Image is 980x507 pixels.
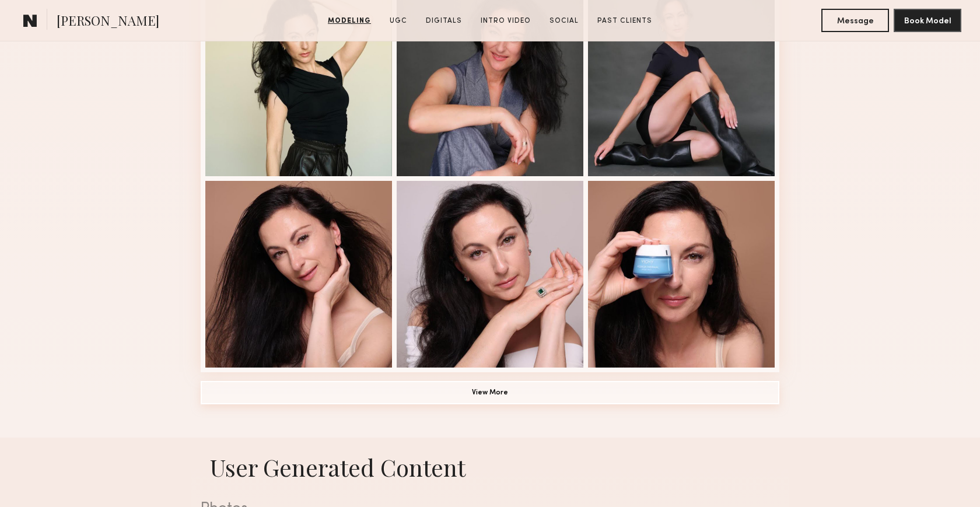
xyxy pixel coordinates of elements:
button: Book Model [894,9,961,32]
button: View More [201,381,779,404]
a: UGC [385,16,412,26]
a: Modeling [323,16,376,26]
a: Book Model [894,15,961,25]
a: Social [545,16,583,26]
h1: User Generated Content [191,452,789,482]
span: [PERSON_NAME] [57,12,159,32]
button: Message [821,9,889,32]
a: Digitals [421,16,467,26]
a: Intro Video [476,16,535,26]
a: Past Clients [593,16,657,26]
